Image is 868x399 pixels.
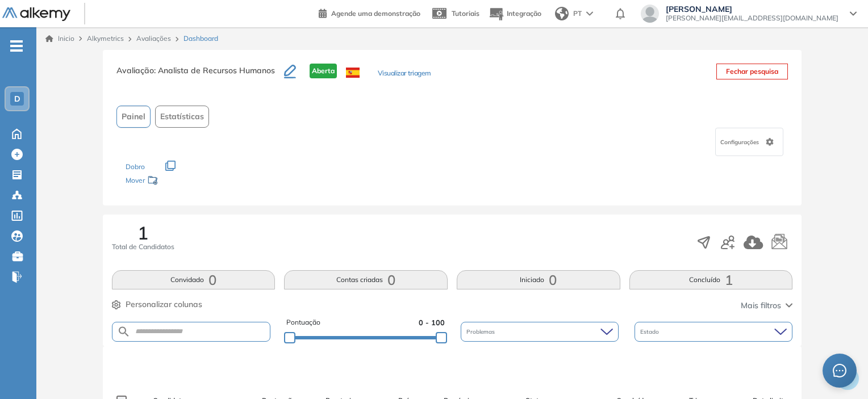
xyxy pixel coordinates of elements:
span: Estatísticas [160,111,204,123]
div: Mover [126,171,239,192]
span: 1 [137,224,148,242]
span: PT [573,9,582,19]
span: [PERSON_NAME][EMAIL_ADDRESS][DOMAIN_NAME] [666,14,838,23]
span: 0 - 100 [419,317,445,328]
div: Problemas [461,322,619,342]
span: Personalizar colunas [126,299,202,310]
span: Estado [640,327,661,336]
img: ESP [346,68,360,78]
span: Dashboard [183,33,218,44]
div: Configurações [715,128,783,156]
a: Inicio [45,33,74,44]
span: Aberta [310,64,337,78]
button: Personalizar colunas [112,299,202,310]
button: Estatísticas [155,106,209,128]
img: arrow [586,11,593,16]
div: Estado [635,322,792,342]
span: : Analista de Recursos Humanos [154,65,275,75]
a: Agende uma demonstração [319,6,420,19]
img: Logotipo [2,7,70,22]
a: Avaliações [136,34,171,43]
span: Integração [507,9,541,18]
button: Iniciado0 [457,270,620,289]
span: Tutoriais [452,9,479,18]
button: Mais filtros [741,300,792,312]
img: world [555,7,569,20]
span: Alkymetrics [87,34,124,43]
i: - [10,45,23,47]
span: Problemas [466,327,497,336]
span: Configurações [720,138,761,146]
img: SEARCH_ALT [117,325,131,339]
button: Contas criadas0 [284,270,448,289]
button: Visualizar triagem [378,68,431,80]
span: Total de Candidatos [112,242,174,252]
button: Integração [489,2,541,26]
span: Dobro [126,162,145,171]
button: Convidado0 [112,270,276,289]
button: Concluído1 [629,270,793,289]
span: Agende uma demonstração [331,9,420,18]
span: Mais filtros [741,300,781,312]
span: Painel [122,111,145,123]
span: Pontuação [286,317,320,328]
span: message [833,364,846,377]
span: D [14,94,20,103]
span: [PERSON_NAME] [666,5,838,14]
h3: Avaliação [116,64,284,87]
button: Painel [116,106,151,128]
button: Fechar pesquisa [716,64,788,79]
